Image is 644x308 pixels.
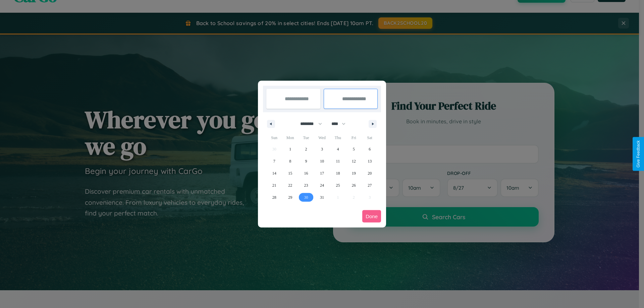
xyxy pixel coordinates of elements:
[346,143,362,155] button: 5
[320,167,324,179] span: 17
[362,143,378,155] button: 6
[266,179,282,191] button: 21
[266,167,282,179] button: 14
[282,143,298,155] button: 1
[321,143,323,155] span: 3
[298,132,314,143] span: Tue
[368,155,372,167] span: 13
[314,132,330,143] span: Wed
[362,179,378,191] button: 27
[362,167,378,179] button: 20
[288,179,292,191] span: 22
[346,155,362,167] button: 12
[362,155,378,167] button: 13
[304,179,308,191] span: 23
[330,132,346,143] span: Thu
[352,155,356,167] span: 12
[282,155,298,167] button: 8
[273,155,275,167] span: 7
[282,132,298,143] span: Mon
[336,155,340,167] span: 11
[353,143,355,155] span: 5
[362,132,378,143] span: Sat
[298,143,314,155] button: 2
[336,179,340,191] span: 25
[298,191,314,203] button: 30
[346,132,362,143] span: Fri
[330,179,346,191] button: 25
[288,167,292,179] span: 15
[304,191,308,203] span: 30
[266,155,282,167] button: 7
[320,179,324,191] span: 24
[272,167,276,179] span: 14
[305,143,307,155] span: 2
[362,210,381,223] button: Done
[266,191,282,203] button: 28
[336,167,340,179] span: 18
[320,191,324,203] span: 31
[282,179,298,191] button: 22
[314,191,330,203] button: 31
[352,167,356,179] span: 19
[330,143,346,155] button: 4
[352,179,356,191] span: 26
[320,155,324,167] span: 10
[314,143,330,155] button: 3
[368,179,372,191] span: 27
[282,191,298,203] button: 29
[282,167,298,179] button: 15
[330,167,346,179] button: 18
[369,143,371,155] span: 6
[314,167,330,179] button: 17
[314,155,330,167] button: 10
[272,191,276,203] span: 28
[368,167,372,179] span: 20
[346,179,362,191] button: 26
[298,167,314,179] button: 16
[346,167,362,179] button: 19
[266,132,282,143] span: Sun
[289,155,291,167] span: 8
[298,179,314,191] button: 23
[330,155,346,167] button: 11
[337,143,339,155] span: 4
[314,179,330,191] button: 24
[636,140,641,168] div: Give Feedback
[272,179,276,191] span: 21
[298,155,314,167] button: 9
[288,191,292,203] span: 29
[305,155,307,167] span: 9
[304,167,308,179] span: 16
[289,143,291,155] span: 1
